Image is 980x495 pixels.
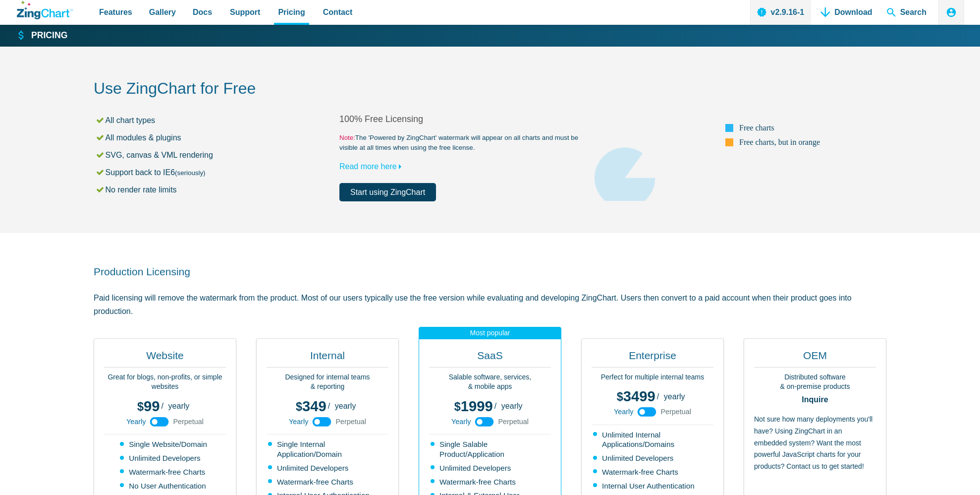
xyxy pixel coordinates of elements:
[149,5,176,19] span: Gallery
[95,148,339,162] li: SVG, canvas & VML rendering
[296,398,327,414] span: 349
[617,388,655,404] span: 3499
[120,467,211,477] li: Watermark-free Charts
[120,439,211,449] li: Single Website/Domain
[17,30,67,42] a: Pricing
[451,418,471,425] span: Yearly
[339,134,355,141] span: Note:
[429,349,551,368] h2: SaaS
[494,402,496,410] span: /
[94,78,886,101] h2: Use ZingChart for Free
[593,453,713,463] li: Unlimited Developers
[99,5,132,19] span: Features
[660,408,691,415] span: Perpetual
[120,453,211,463] li: Unlimited Developers
[175,169,205,177] small: (seriously)
[339,133,585,153] small: The 'Powered by ZingChart' watermark will appear on all charts and must be visible at all times w...
[267,349,388,368] h2: Internal
[335,418,366,425] span: Perpetual
[267,372,388,392] p: Designed for internal teams & reporting
[104,372,226,392] p: Great for blogs, non-profits, or simple websites
[657,393,659,401] span: /
[162,402,163,410] span: /
[31,31,67,40] strong: Pricing
[431,463,551,473] li: Unlimited Developers
[95,131,339,144] li: All modules & plugins
[120,481,211,491] li: No User Authentication
[431,477,551,487] li: Watermark-free Charts
[339,162,406,171] a: Read more here
[592,372,713,382] p: Perfect for multiple internal teams
[94,265,886,278] h2: Production Licensing
[323,5,353,19] span: Contact
[614,408,633,415] span: Yearly
[754,349,876,368] h2: OEM
[193,5,212,19] span: Docs
[126,418,146,425] span: Yearly
[592,349,713,368] h2: Enterprise
[289,418,308,425] span: Yearly
[335,402,356,410] span: yearly
[593,481,713,491] li: Internal User Authentication
[17,1,73,19] a: ZingChart Logo. Click to return to the homepage
[593,430,713,450] li: Unlimited Internal Applications/Domains
[339,114,585,125] h2: 100% Free Licensing
[173,418,204,425] span: Perpetual
[664,392,685,401] span: yearly
[268,439,388,459] li: Single Internal Application/Domain
[104,349,226,368] h2: Website
[754,372,876,392] p: Distributed software & on-premise products
[754,396,876,404] strong: Inquire
[429,372,551,392] p: Salable software, services, & mobile apps
[230,5,260,19] span: Support
[168,402,190,410] span: yearly
[94,291,886,318] p: Paid licensing will remove the watermark from the product. Most of our users typically use the fr...
[328,402,330,410] span: /
[431,439,551,459] li: Single Salable Product/Application
[593,467,713,477] li: Watermark-free Charts
[137,398,160,414] span: 99
[501,402,523,410] span: yearly
[339,183,436,201] a: Start using ZingChart
[498,418,529,425] span: Perpetual
[95,183,339,196] li: No render rate limits
[268,463,388,473] li: Unlimited Developers
[95,114,339,127] li: All chart types
[95,166,339,179] li: Support back to IE6
[278,5,305,19] span: Pricing
[268,477,388,487] li: Watermark-free Charts
[454,398,493,414] span: 1999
